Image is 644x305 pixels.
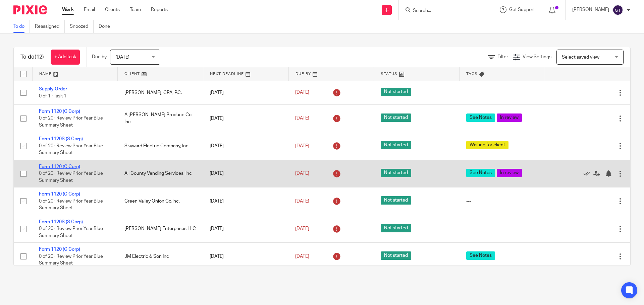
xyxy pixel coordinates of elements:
a: Reassigned [35,20,65,33]
span: View Settings [523,55,551,59]
span: 0 of 20 · Review Prior Year Blue Summary Sheet [39,171,103,183]
span: [DATE] [295,199,309,204]
td: JM Electric & Son Inc [118,243,203,270]
td: [DATE] [203,81,288,104]
td: [DATE] [203,132,288,160]
p: Due by [92,54,107,60]
a: Email [84,6,95,13]
a: Snoozed [70,20,94,33]
a: Form 1120 (C Corp) [39,109,80,114]
span: Not started [381,251,411,260]
td: [DATE] [203,187,288,215]
span: 0 of 20 · Review Prior Year Blue Summary Sheet [39,199,103,211]
td: Skyward Electric Company, Inc. [118,132,203,160]
a: Form 1120 (C Corp) [39,192,80,197]
img: svg%3E [612,5,623,15]
td: [DATE] [203,215,288,242]
span: [DATE] [295,144,309,148]
span: See Notes [466,113,495,122]
span: [DATE] [295,254,309,259]
span: Not started [381,169,411,177]
a: Clients [105,6,120,13]
span: 0 of 20 · Review Prior Year Blue Summary Sheet [39,116,103,128]
span: 0 of 20 · Review Prior Year Blue Summary Sheet [39,254,103,266]
span: [DATE] [295,171,309,176]
a: Mark as done [583,170,593,177]
span: [DATE] [115,55,129,60]
td: [DATE] [203,243,288,270]
span: Get Support [509,7,535,12]
span: Not started [381,88,411,96]
td: A [PERSON_NAME] Produce Co Inc [118,104,203,132]
span: Not started [381,141,411,149]
a: Form 1120 (C Corp) [39,247,80,252]
span: See Notes [466,169,495,177]
span: Select saved view [562,55,599,60]
h1: To do [20,54,44,61]
span: 0 of 20 · Review Prior Year Blue Summary Sheet [39,144,103,155]
a: To do [13,20,30,33]
td: [PERSON_NAME] Enterprises LLC [118,215,203,242]
a: Form 1120S (S Corp) [39,220,83,224]
span: Waiting for client [466,141,508,149]
td: [DATE] [203,160,288,187]
span: 0 of 1 · Task 1 [39,94,66,98]
a: Team [130,6,141,13]
div: --- [466,225,538,232]
a: Form 1120 (C Corp) [39,164,80,169]
span: Not started [381,113,411,122]
a: Reports [151,6,168,13]
a: Supply Order [39,87,67,91]
td: Green Valley Onion Co,Inc. [118,187,203,215]
a: Form 1120S (S Corp) [39,137,83,141]
span: 0 of 20 · Review Prior Year Blue Summary Sheet [39,226,103,238]
div: --- [466,198,538,205]
input: Search [412,8,473,14]
td: [DATE] [203,104,288,132]
span: (12) [35,54,44,60]
span: In review [497,169,522,177]
span: See Notes [466,251,495,260]
div: --- [466,89,538,96]
img: Pixie [13,5,47,14]
p: [PERSON_NAME] [572,6,609,13]
span: [DATE] [295,90,309,95]
a: Work [62,6,74,13]
a: + Add task [51,50,80,65]
span: Filter [497,55,508,59]
span: Tags [466,72,478,76]
span: In review [497,113,522,122]
td: All County Vending Services, Inc [118,160,203,187]
td: [PERSON_NAME], CPA, P.C. [118,81,203,104]
span: Not started [381,224,411,232]
span: Not started [381,196,411,205]
span: [DATE] [295,226,309,231]
a: Done [99,20,115,33]
span: [DATE] [295,116,309,121]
